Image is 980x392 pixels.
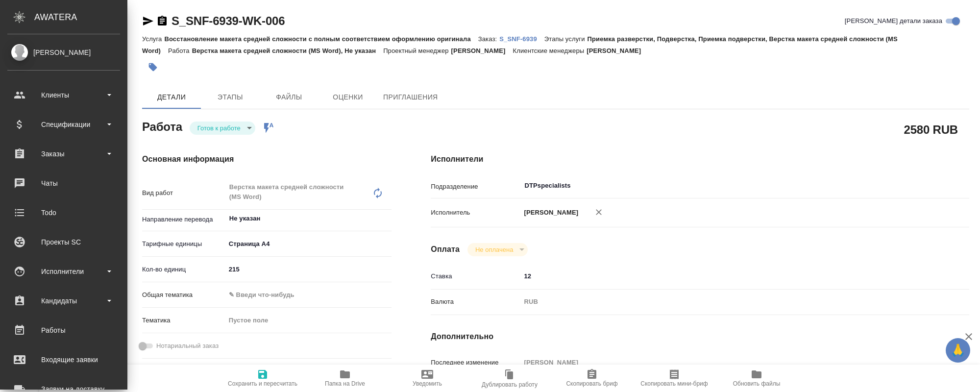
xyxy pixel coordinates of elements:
[633,365,715,392] button: Скопировать мини-бриф
[468,365,551,392] button: Дублировать работу
[451,47,513,54] p: [PERSON_NAME]
[229,316,380,325] div: Пустое поле
[7,117,120,132] div: Спецификации
[229,290,380,300] div: ✎ Введи что-нибудь
[156,341,219,351] span: Нотариальный заказ
[221,365,304,392] button: Сохранить и пересчитать
[520,355,924,369] input: Пустое поле
[156,15,168,27] button: Скопировать ссылку
[142,35,898,54] p: Приемка разверстки, Подверстка, Приемка подверстки, Верстка макета средней сложности (MS Word)
[7,323,120,338] div: Работы
[386,365,468,392] button: Уведомить
[207,91,254,103] span: Этапы
[2,347,125,372] a: Входящие заявки
[7,264,120,279] div: Исполнители
[482,381,538,388] span: Дублировать работу
[431,271,520,281] p: Ставка
[325,380,365,387] span: Папка на Drive
[142,153,392,165] h4: Основная информация
[148,91,195,103] span: Детали
[904,121,958,138] h2: 2580 RUB
[7,47,120,58] div: [PERSON_NAME]
[950,340,966,361] span: 🙏
[431,244,460,255] h4: Оплата
[225,312,392,329] div: Пустое поле
[472,245,516,254] button: Не оплачена
[383,47,451,54] p: Проектный менеджер
[587,47,648,54] p: [PERSON_NAME]
[7,205,120,220] div: Todo
[520,269,924,283] input: ✎ Введи что-нибудь
[946,338,970,363] button: 🙏
[142,290,225,300] p: Общая тематика
[195,124,244,132] button: Готов к работе
[413,380,442,387] span: Уведомить
[383,91,438,103] span: Приглашения
[225,287,392,303] div: ✎ Введи что-нибудь
[588,201,610,223] button: Удалить исполнителя
[142,215,225,224] p: Направление перевода
[733,380,781,387] span: Обновить файлы
[431,208,520,218] p: Исполнитель
[544,35,588,43] p: Этапы услуги
[551,365,633,392] button: Скопировать бриф
[2,200,125,225] a: Todo
[7,88,120,102] div: Клиенты
[142,316,225,325] p: Тематика
[142,117,182,135] h2: Работа
[171,14,285,27] a: S_SNF-6939-WK-006
[386,218,388,220] button: Open
[7,147,120,161] div: Заказы
[142,188,225,198] p: Вид работ
[919,185,921,187] button: Open
[431,358,520,367] p: Последнее изменение
[142,239,225,249] p: Тарифные единицы
[431,182,520,192] p: Подразделение
[431,153,969,165] h4: Исполнители
[142,56,164,78] button: Добавить тэг
[225,262,392,276] input: ✎ Введи что-нибудь
[715,365,798,392] button: Обновить файлы
[640,380,708,387] span: Скопировать мини-бриф
[7,176,120,191] div: Чаты
[499,34,544,43] a: S_SNF-6939
[520,208,578,218] p: [PERSON_NAME]
[467,243,528,256] div: Готов к работе
[845,16,942,26] span: [PERSON_NAME] детали заказа
[566,380,617,387] span: Скопировать бриф
[520,294,924,310] div: RUB
[7,294,120,308] div: Кандидаты
[478,35,499,43] p: Заказ:
[228,380,297,387] span: Сохранить и пересчитать
[499,35,544,43] p: S_SNF-6939
[142,265,225,274] p: Кол-во единиц
[168,47,192,54] p: Работа
[142,35,164,43] p: Услуга
[34,7,127,27] div: AWATERA
[324,91,371,103] span: Оценки
[2,230,125,254] a: Проекты SC
[304,365,386,392] button: Папка на Drive
[142,15,154,27] button: Скопировать ссылку для ЯМессенджера
[7,235,120,249] div: Проекты SC
[431,331,969,343] h4: Дополнительно
[513,47,587,54] p: Клиентские менеджеры
[266,91,313,103] span: Файлы
[190,122,255,135] div: Готов к работе
[225,236,392,252] div: Страница А4
[7,352,120,367] div: Входящие заявки
[164,35,478,43] p: Восстановление макета средней сложности с полным соответствием оформлению оригинала
[431,297,520,307] p: Валюта
[192,47,384,54] p: Верстка макета средней сложности (MS Word), Не указан
[2,171,125,196] a: Чаты
[2,318,125,343] a: Работы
